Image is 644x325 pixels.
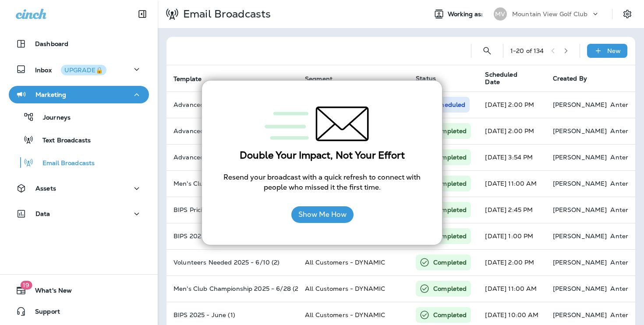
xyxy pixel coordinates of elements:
[433,179,467,188] p: Completed
[416,74,436,82] span: Status
[478,144,545,170] td: [DATE] 3:54 PM
[553,74,587,82] span: Created By
[34,137,91,145] p: Text Broadcasts
[553,154,607,161] p: [PERSON_NAME]
[553,180,607,187] p: [PERSON_NAME]
[433,153,467,162] p: Completed
[433,258,467,267] p: Completed
[433,232,467,240] p: Completed
[34,159,95,168] p: Email Broadcasts
[305,311,385,319] span: All Customers - DYNAMIC
[305,258,385,266] span: All Customers - DYNAMIC
[20,281,32,290] span: 19
[35,40,68,47] p: Dashboard
[433,100,465,109] p: Scheduled
[478,42,496,60] button: Search Email Broadcasts
[553,233,607,240] p: [PERSON_NAME]
[35,91,66,98] p: Marketing
[485,71,531,86] span: Scheduled Date
[219,150,425,161] h3: Double Your Impact, Not Your Effort
[553,101,607,108] p: [PERSON_NAME]
[173,154,291,161] p: Advanced Ladies Clinic 2025 - 9/8
[433,127,467,135] p: Completed
[610,311,628,318] p: Anter
[478,249,545,276] td: [DATE] 2:00 PM
[130,5,155,23] button: Collapse Sidebar
[35,65,106,74] p: Inbox
[607,47,621,54] p: New
[610,127,628,134] p: Anter
[610,259,628,266] p: Anter
[433,284,467,293] p: Completed
[553,311,607,318] p: [PERSON_NAME]
[494,7,507,21] div: MV
[610,285,628,292] p: Anter
[173,311,291,318] p: BIPS 2025 - June (1)
[448,11,485,18] span: Working as:
[553,206,607,213] p: [PERSON_NAME]
[553,127,607,134] p: [PERSON_NAME]
[34,114,71,122] p: Journeys
[173,259,291,266] p: Volunteers Needed 2025 - 6/10 (2)
[173,127,291,134] p: Advanced Ladies Clinic 2025 - 9/8 (2)
[478,92,545,118] td: [DATE] 2:00 PM
[35,185,56,192] p: Assets
[478,276,545,302] td: [DATE] 11:00 AM
[610,206,628,213] p: Anter
[478,197,545,223] td: [DATE] 2:45 PM
[219,173,425,192] p: Resend your broadcast with a quick refresh to connect with people who missed it the first time.
[433,311,467,319] p: Completed
[512,11,587,18] p: Mountain View Golf Club
[26,308,60,318] span: Support
[610,101,628,108] p: Anter
[610,233,628,240] p: Anter
[478,170,545,197] td: [DATE] 11:00 AM
[173,180,291,187] p: Men's Club Championship 2025 - 6/28 (3)
[173,285,291,292] p: Men's Club Championship 2025 - 6/28 (2)
[180,7,271,21] p: Email Broadcasts
[173,75,202,83] span: Template
[478,118,545,144] td: [DATE] 2:00 PM
[305,285,385,293] span: All Customers - DYNAMIC
[173,206,291,213] p: BIPS Pricing Correction 2025 - 6/24 - BIPS LADIES ONLY
[173,233,291,240] p: BIPS 2025 - June (2)
[35,210,50,217] p: Data
[26,287,72,297] span: What's New
[610,180,628,187] p: Anter
[291,206,354,223] button: Show Me How
[619,6,635,22] button: Settings
[510,47,544,54] div: 1 - 20 of 134
[553,259,607,266] p: [PERSON_NAME]
[478,223,545,249] td: [DATE] 1:00 PM
[305,75,333,83] span: Segment
[173,101,291,108] p: Advanced Ladies Clinic 2025 - 9/8 (3)
[64,67,103,73] div: UPGRADE🔒
[433,205,467,214] p: Completed
[610,154,628,161] p: Anter
[553,285,607,292] p: [PERSON_NAME]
